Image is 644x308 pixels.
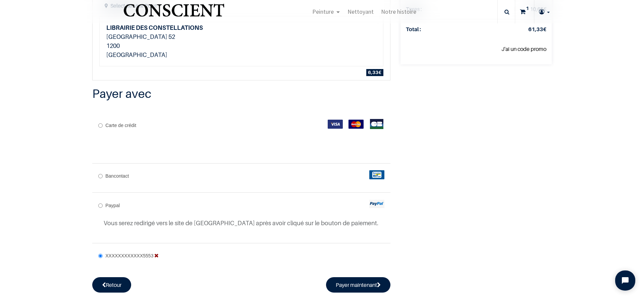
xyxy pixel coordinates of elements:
[406,26,421,33] strong: Total :
[105,173,129,179] span: Bancontact
[609,265,641,296] iframe: Tidio Chat
[369,200,384,208] img: paypal
[105,253,153,258] span: XXXXXXXXXXXX5553
[98,174,103,178] input: Bancontact
[98,123,103,128] input: Carte de crédit
[92,86,390,102] h3: Payer avec
[106,50,235,59] div: [GEOGRAPHIC_DATA]
[98,254,103,258] input: XXXXXXXXXXXX5553
[326,277,390,293] button: Payer maintenant
[501,46,546,52] a: J'ai un code promo
[347,8,374,15] span: Nettoyant
[528,26,543,33] span: 61,33
[369,119,384,129] img: CB
[366,69,384,76] span: €
[106,32,235,41] div: [GEOGRAPHIC_DATA] 52
[312,8,334,15] span: Peinture
[98,203,103,208] input: Paypal
[524,5,531,12] sup: 1
[154,251,159,260] i: Ce mode de paiement n'a pas été vérifié par notre système.
[328,120,343,129] img: VISA
[368,69,378,75] span: 6,33
[106,41,235,50] div: 1200
[104,219,384,228] p: Vous serez redirigé vers le site de [GEOGRAPHIC_DATA] après avoir cliqué sur le bouton de paiement.
[348,120,364,129] img: MasterCard
[106,24,203,31] b: LIBRAIRIE DES CONSTELLATIONS
[381,8,416,15] span: Notre histoire
[92,277,131,293] a: Retour
[105,123,136,128] span: Carte de crédit
[105,203,120,208] span: Paypal
[369,170,384,179] img: Bancontact
[528,26,546,33] strong: €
